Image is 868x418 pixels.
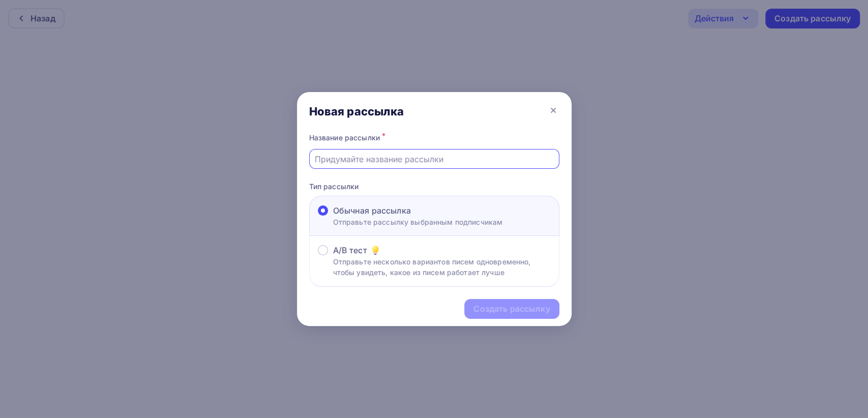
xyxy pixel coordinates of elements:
p: Отправьте рассылку выбранным подписчикам [333,217,503,227]
span: Обычная рассылка [333,204,411,217]
input: Придумайте название рассылки [315,153,553,165]
p: Тип рассылки [309,181,559,192]
p: Отправьте несколько вариантов писем одновременно, чтобы увидеть, какое из писем работает лучше [333,256,551,278]
span: A/B тест [333,244,367,256]
div: Новая рассылка [309,104,404,118]
div: Название рассылки [309,131,559,145]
